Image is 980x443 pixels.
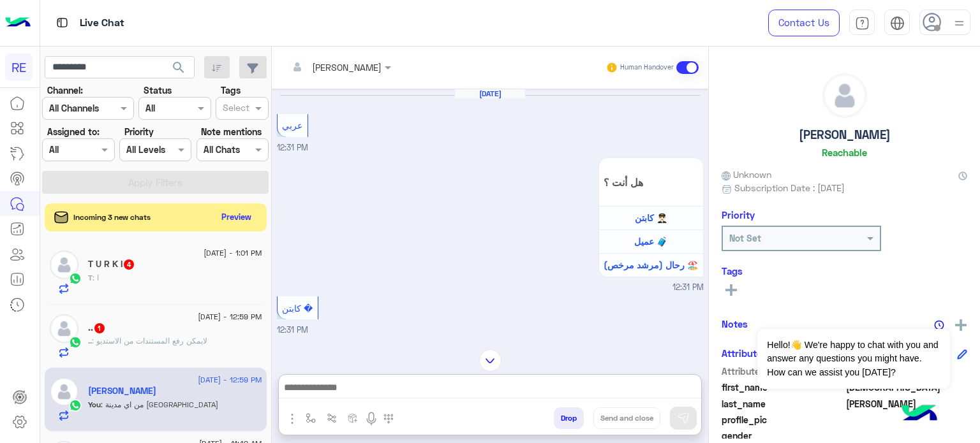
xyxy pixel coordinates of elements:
span: رحال (مرشد مرخص) 🏖️ [604,259,698,270]
span: [DATE] - 1:01 PM [204,247,262,259]
a: Contact Us [768,10,840,36]
span: [DATE] - 12:59 PM [198,374,262,386]
span: You [88,400,101,409]
button: create order [343,407,364,428]
img: create order [348,413,358,423]
label: Status [144,84,172,97]
img: send message [677,412,690,425]
h6: Reachable [822,147,867,158]
img: scroll [479,349,501,372]
a: tab [849,10,875,36]
span: لايمكن رفع المستندات من الاستديو [92,336,207,345]
button: Drop [554,407,584,429]
img: send voice note [364,411,379,426]
img: WhatsApp [69,336,82,349]
button: Preview [216,208,257,226]
label: Tags [221,84,241,97]
button: select flow [301,407,322,428]
img: defaultAdmin.png [50,377,78,406]
span: gender [722,429,843,442]
span: [DATE] - 12:59 PM [198,311,262,323]
span: T [88,273,93,282]
span: Subscription Date : [DATE] [734,181,845,194]
button: Apply Filters [42,171,269,194]
span: ا [93,273,99,282]
div: Select [221,101,249,117]
img: defaultAdmin.png [50,314,78,343]
span: 12:31 PM [277,325,308,335]
span: Incoming 3 new chats [73,212,151,223]
h5: Mohammed Nasser [88,386,156,396]
span: 12:31 PM [672,282,704,294]
button: Send and close [593,407,660,429]
span: Nasser [846,397,968,410]
img: make a call [383,414,394,424]
h6: Notes [722,318,748,330]
img: add [955,319,967,331]
span: عميل 🧳 [634,236,667,247]
img: WhatsApp [69,272,82,285]
img: WhatsApp [69,399,82,412]
img: tab [890,16,905,31]
h6: Attributes [722,347,767,359]
span: search [171,60,186,75]
label: Priority [124,125,154,138]
img: defaultAdmin.png [50,251,78,279]
h5: T U R K I [88,259,135,270]
label: Assigned to: [47,125,100,138]
img: select flow [306,413,316,423]
img: tab [54,15,70,31]
img: profile [951,15,967,31]
img: defaultAdmin.png [823,74,866,117]
label: Note mentions [201,125,262,138]
h5: [PERSON_NAME] [799,127,891,142]
span: last_name [722,397,843,410]
small: Human Handover [620,62,674,73]
span: 12:31 PM [277,143,308,152]
span: Unknown [722,168,771,181]
span: 4 [124,259,134,270]
p: Live Chat [80,15,124,32]
img: hulul-logo.png [897,392,942,437]
span: profile_pic [722,413,843,426]
span: Hello!👋 We're happy to chat with you and answer any questions you might have. How can we assist y... [757,329,949,389]
button: search [163,56,195,84]
img: Logo [5,10,31,36]
img: send attachment [285,411,300,426]
span: 1 [94,323,105,333]
label: Channel: [47,84,83,97]
div: RE [5,54,33,81]
span: .. [88,336,92,345]
h6: [DATE] [455,89,525,98]
span: first_name [722,381,843,394]
h6: Tags [722,265,967,277]
img: tab [855,16,870,31]
span: عربي [282,120,302,131]
img: Trigger scenario [327,413,337,423]
h6: Priority [722,209,755,221]
span: Attribute Name [722,365,843,378]
span: هل أنت ؟ [604,176,699,188]
span: كابتن � [282,303,313,314]
span: كابتن 👨🏻‍✈️ [635,212,667,223]
span: null [846,429,968,442]
button: Trigger scenario [322,407,343,428]
span: من اي مدينة اخوي [101,400,218,409]
h5: .. [88,323,106,333]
